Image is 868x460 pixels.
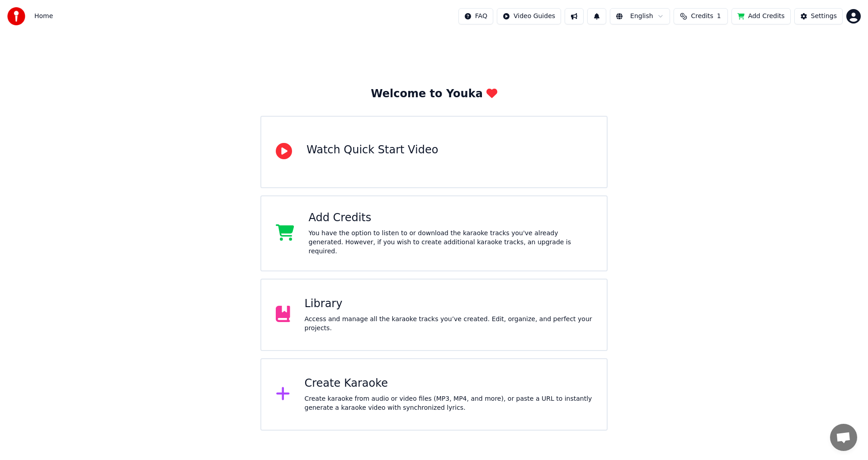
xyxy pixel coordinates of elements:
[305,376,593,391] div: Create Karaoke
[305,297,593,311] div: Library
[458,8,493,24] button: FAQ
[830,424,857,451] div: Open chat
[674,8,728,24] button: Credits1
[309,229,593,256] div: You have the option to listen to or download the karaoke tracks you've already generated. However...
[371,87,497,101] div: Welcome to Youka
[691,12,713,21] span: Credits
[811,12,837,21] div: Settings
[34,12,53,21] span: Home
[305,394,593,413] div: Create karaoke from audio or video files (MP3, MP4, and more), or paste a URL to instantly genera...
[307,143,438,157] div: Watch Quick Start Video
[497,8,561,24] button: Video Guides
[305,315,593,333] div: Access and manage all the karaoke tracks you’ve created. Edit, organize, and perfect your projects.
[794,8,843,24] button: Settings
[7,7,25,25] img: youka
[717,12,721,21] span: 1
[731,8,791,24] button: Add Credits
[34,12,53,21] nav: breadcrumb
[309,211,593,225] div: Add Credits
